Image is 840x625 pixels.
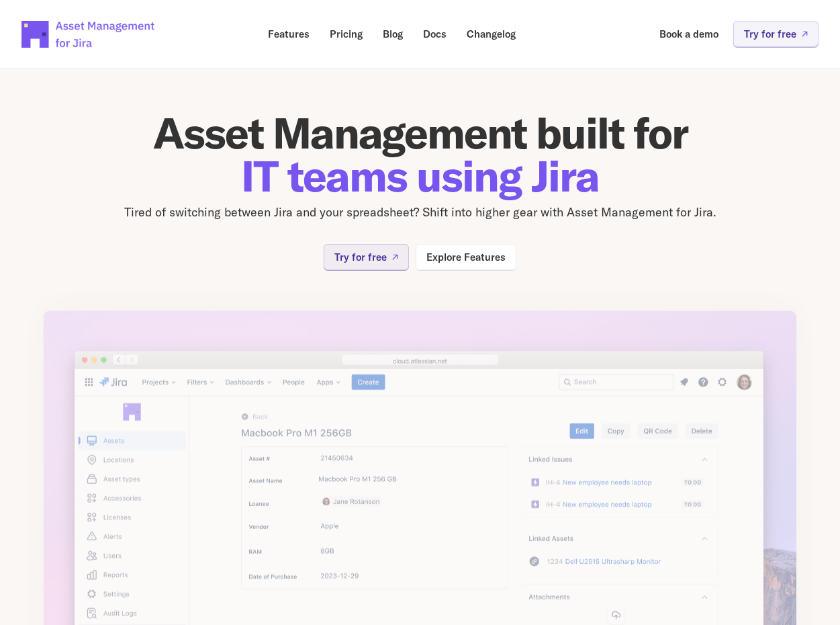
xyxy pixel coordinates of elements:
[744,29,796,39] p: Try for free
[383,29,403,39] p: Blog
[423,29,447,39] p: Docs
[324,244,409,270] a: Try for free
[268,29,310,39] p: Features
[650,21,728,47] a: Book a demo
[414,21,456,47] a: Docs
[320,21,372,47] a: Pricing
[373,21,412,47] a: Blog
[43,203,797,222] p: Tired of switching between Jira and your spreadsheet? Shift into higher gear with Asset Managemen...
[241,149,599,203] span: IT teams using Jira
[334,252,387,262] p: Try for free
[467,29,516,39] p: Changelog
[259,21,319,47] a: Features
[457,21,525,47] a: Changelog
[43,112,797,198] h1: Asset Management built for
[330,29,363,39] p: Pricing
[733,21,819,47] a: Try for free
[659,29,718,39] p: Book a demo
[426,252,506,262] p: Explore Features
[416,244,516,270] a: Explore Features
